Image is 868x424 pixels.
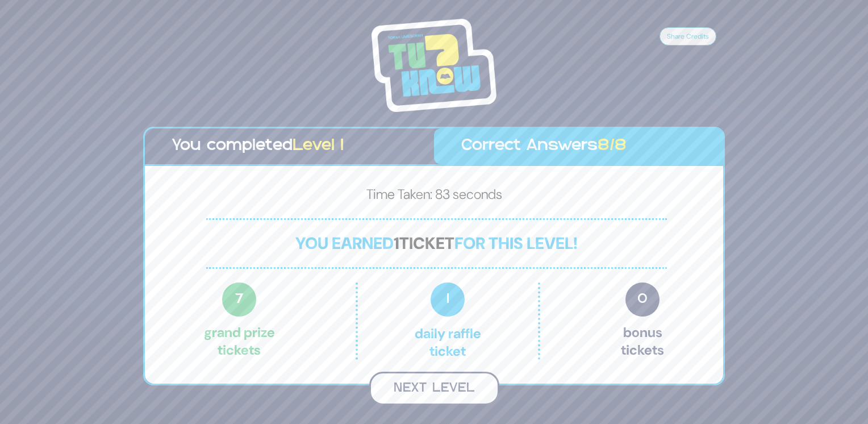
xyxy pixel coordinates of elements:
[399,232,454,254] span: ticket
[431,282,465,317] span: 1
[394,232,399,254] span: 1
[295,232,578,254] span: You earned for this level!
[163,184,705,209] p: Time Taken: 83 seconds
[369,372,499,405] button: Next Level
[222,282,256,317] span: 7
[625,282,660,317] span: 0
[293,139,344,153] span: Level 1
[382,282,514,360] p: Daily Raffle ticket
[172,134,407,159] p: You completed
[204,282,275,360] p: Grand Prize tickets
[461,134,696,159] p: Correct Answers
[621,282,664,360] p: Bonus tickets
[598,139,627,153] span: 8/8
[660,27,716,45] button: Share Credits
[372,19,496,112] img: Tournament Logo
